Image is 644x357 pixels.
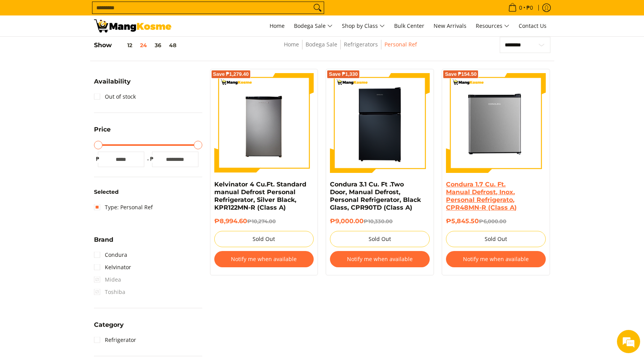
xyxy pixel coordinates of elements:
a: Bulk Center [390,15,428,36]
img: Kelvinator 4 Cu.Ft. Standard manual Defrost Personal Refrigerator, Silver Black, KPR122MN-R (Clas... [214,73,314,173]
span: Midea [94,273,121,286]
span: ₱0 [525,5,534,10]
a: Kelvinator [94,261,131,273]
div: Chat with us now [40,43,130,53]
span: Contact Us [519,22,547,29]
span: Bodega Sale [294,21,333,31]
span: Availability [94,79,131,85]
button: 12 [112,42,136,48]
button: Sold Out [330,231,430,247]
button: Sold Out [214,231,314,247]
span: We're online! [45,97,107,176]
button: Search [311,2,324,14]
span: Personal Ref [384,40,417,50]
img: Condura 3.1 Cu. Ft .Two Door, Manual Defrost, Personal Refrigerator, Black Glass, CPR90TD (Class A) [330,73,430,173]
img: Bodega Sale Refrigerator l Mang Kosme: Home Appliances Warehouse Sale | Page 2 [94,19,171,32]
span: ₱ [148,155,156,163]
a: Condura [94,249,127,261]
nav: Breadcrumbs [232,40,469,57]
span: • [506,3,535,12]
span: 0 [518,5,523,10]
a: New Arrivals [430,15,470,36]
span: Home [270,22,285,29]
a: Refrigerators [344,41,378,48]
button: Notify me when available [446,251,546,267]
img: Condura 1.7 Cu. Ft. Manual Defrost, Inox, Personal Refrigerato, CPR48MN-R (Class A) [446,73,546,173]
span: Shop by Class [342,21,385,31]
h6: ₱8,994.60 [214,217,314,225]
button: Notify me when available [330,251,430,267]
button: 36 [151,42,165,48]
summary: Open [94,126,111,138]
a: Out of stock [94,91,136,103]
button: Sold Out [446,231,546,247]
a: Home [284,41,299,48]
span: Brand [94,237,113,243]
span: Bulk Center [394,22,424,29]
span: New Arrivals [434,22,466,29]
span: Save ₱1,330 [329,72,358,77]
del: ₱6,000.00 [479,218,506,224]
summary: Open [94,322,124,334]
a: Contact Us [515,15,550,36]
summary: Open [94,79,131,91]
a: Refrigerator [94,334,136,346]
a: Home [266,15,289,36]
h6: ₱5,845.50 [446,217,546,225]
div: Minimize live chat window [127,4,145,22]
a: Bodega Sale [290,15,337,36]
span: Save ₱154.50 [445,72,477,77]
a: Shop by Class [338,15,389,36]
h5: Show [94,41,180,49]
del: ₱10,330.00 [364,218,393,224]
a: Condura 1.7 Cu. Ft. Manual Defrost, Inox, Personal Refrigerato, CPR48MN-R (Class A) [446,181,517,211]
button: 48 [165,42,180,48]
span: Save ₱1,279.40 [213,72,249,77]
h6: ₱9,000.00 [330,217,430,225]
a: Kelvinator 4 Cu.Ft. Standard manual Defrost Personal Refrigerator, Silver Black, KPR122MN-R (Clas... [214,181,306,211]
nav: Main Menu [179,15,550,36]
textarea: Type your message and hit 'Enter' [4,211,147,238]
span: Price [94,126,111,133]
del: ₱10,274.00 [247,218,276,224]
a: Condura 3.1 Cu. Ft .Two Door, Manual Defrost, Personal Refrigerator, Black Glass, CPR90TD (Class A) [330,181,421,211]
a: Bodega Sale [306,41,337,48]
h6: Selected [94,189,202,196]
summary: Open [94,237,113,249]
button: Notify me when available [214,251,314,267]
span: Toshiba [94,286,125,298]
a: Resources [472,15,513,36]
button: 24 [136,42,151,48]
a: Type: Personal Ref [94,201,153,214]
span: ₱ [94,155,102,163]
span: Resources [476,21,509,31]
span: Category [94,322,124,328]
